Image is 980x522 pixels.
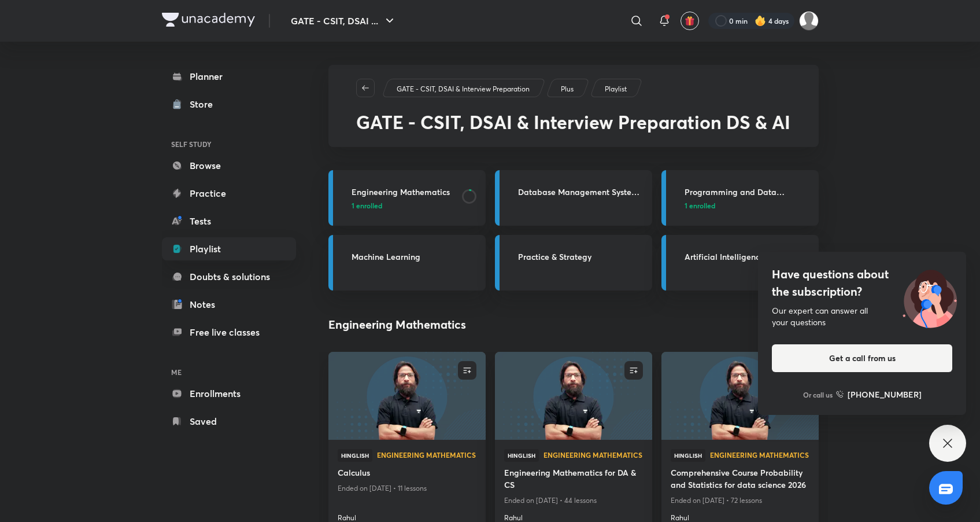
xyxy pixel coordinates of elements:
img: Mayank Prakash [799,11,819,31]
a: Playlist [602,84,628,94]
h3: Programming and Data Structure [685,186,812,198]
p: Ended on [DATE] • 44 lessons [504,493,643,508]
a: Enrollments [162,382,296,405]
a: Store [162,93,296,116]
span: GATE - CSIT, DSAI & Interview Preparation DS & AI [356,109,790,134]
h3: Database Management System and Data Warehousing [518,186,645,198]
a: Browse [162,154,296,177]
a: Plus [559,84,575,94]
span: Engineering Mathematics [543,451,643,458]
a: Engineering Mathematics [377,451,476,459]
h3: Machine Learning [352,251,479,263]
a: Artificial Intelligence [661,235,819,291]
h2: Engineering Mathematics [328,316,466,333]
div: Store [190,97,220,111]
span: Hinglish [338,449,372,462]
span: Engineering Mathematics [377,451,476,458]
a: new-thumbnail [328,352,486,440]
h3: Artificial Intelligence [685,251,812,263]
h4: Have questions about the subscription? [772,266,952,300]
p: Ended on [DATE] • 72 lessons [671,493,809,508]
p: Playlist [605,84,627,94]
img: new-thumbnail [327,351,487,440]
h3: Engineering Mathematics [352,186,455,198]
h3: Practice & Strategy [518,251,645,263]
p: Or call us [803,389,833,400]
img: Company Logo [162,13,255,27]
a: Calculus [338,466,476,481]
a: Doubts & solutions [162,265,296,288]
button: avatar [681,12,699,30]
img: new-thumbnail [660,351,820,440]
a: Engineering Mathematics for DA & CS [504,466,643,493]
a: Playlist [162,237,296,260]
a: Practice [162,182,296,205]
a: Practice & Strategy [495,235,652,291]
span: Hinglish [504,449,539,462]
p: GATE - CSIT, DSAI & Interview Preparation [397,84,530,94]
p: Ended on [DATE] • 11 lessons [338,481,476,496]
img: streak [755,15,766,27]
img: avatar [685,16,695,26]
div: Our expert can answer all your questions [772,305,952,328]
a: Programming and Data Structure1 enrolled [661,170,819,226]
a: Tests [162,209,296,233]
a: Database Management System and Data Warehousing [495,170,652,226]
span: 1 enrolled [352,200,382,211]
img: new-thumbnail [493,351,653,440]
h6: ME [162,362,296,382]
h6: [PHONE_NUMBER] [848,388,922,400]
span: Hinglish [671,449,705,462]
img: ttu_illustration_new.svg [893,266,966,328]
p: Plus [561,84,574,94]
a: Machine Learning [328,235,486,291]
a: Planner [162,65,296,88]
span: Engineering Mathematics [710,451,809,458]
a: [PHONE_NUMBER] [836,388,922,400]
button: GATE - CSIT, DSAI ... [284,9,404,32]
a: Notes [162,293,296,316]
a: GATE - CSIT, DSAI & Interview Preparation [394,84,531,94]
a: new-thumbnail [661,352,819,440]
button: Get a call from us [772,344,952,372]
a: Engineering Mathematics [543,451,643,459]
a: Saved [162,410,296,433]
a: Comprehensive Course Probability and Statistics for data science 2026 [671,466,809,493]
h6: SELF STUDY [162,134,296,154]
span: 1 enrolled [685,200,715,211]
a: new-thumbnail [495,352,652,440]
a: Company Logo [162,13,255,30]
a: Engineering Mathematics1 enrolled [328,170,486,226]
a: Free live classes [162,321,296,344]
a: Engineering Mathematics [710,451,809,459]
